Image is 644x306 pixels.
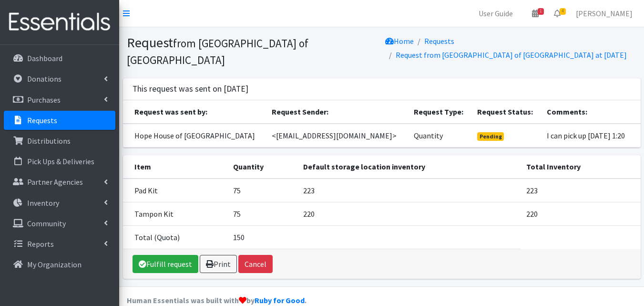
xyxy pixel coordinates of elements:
a: Community [4,214,115,233]
a: Dashboard [4,49,115,68]
a: 1 [524,4,546,23]
small: from [GEOGRAPHIC_DATA] of [GEOGRAPHIC_DATA] [127,36,308,67]
th: Quantity [227,155,297,179]
td: 75 [227,202,297,226]
span: 1 [538,8,544,15]
th: Request Type: [408,100,471,124]
a: Requests [4,111,115,130]
td: 223 [297,179,521,202]
th: Request Sender: [266,100,408,124]
p: Inventory [27,198,59,208]
td: 220 [297,202,521,226]
a: Reports [4,234,115,253]
a: My Organization [4,255,115,274]
td: Quantity [408,124,471,148]
a: Purchases [4,90,115,109]
span: Pending [477,132,504,141]
p: Distributions [27,136,71,146]
td: Total (Quota) [123,226,227,249]
p: Requests [27,116,57,125]
a: Inventory [4,193,115,212]
button: Cancel [238,255,273,273]
a: Ruby for Good [255,295,305,305]
img: HumanEssentials [4,6,115,38]
a: Requests [424,36,454,46]
p: Community [27,219,66,228]
th: Default storage location inventory [297,155,521,179]
th: Request Status: [471,100,542,124]
td: 220 [521,202,640,226]
th: Item [123,155,227,179]
td: Pad Kit [123,179,227,202]
a: Partner Agencies [4,172,115,191]
td: I can pick up [DATE] 1:20 [541,124,640,148]
a: User Guide [471,4,521,23]
h3: This request was sent on [DATE] [133,84,248,94]
p: Donations [27,74,61,84]
a: Distributions [4,131,115,150]
td: Hope House of [GEOGRAPHIC_DATA] [123,124,266,148]
p: Dashboard [27,53,62,63]
th: Comments: [541,100,640,124]
a: Donations [4,69,115,88]
p: Purchases [27,95,61,105]
strong: Human Essentials was built with by . [127,295,307,305]
a: Pick Ups & Deliveries [4,152,115,171]
p: Reports [27,239,54,249]
a: Home [385,36,414,46]
td: 75 [227,179,297,202]
td: 223 [521,179,640,202]
a: [PERSON_NAME] [568,4,640,23]
p: Pick Ups & Deliveries [27,157,94,166]
td: <[EMAIL_ADDRESS][DOMAIN_NAME]> [266,124,408,148]
p: My Organization [27,260,82,269]
td: Tampon Kit [123,202,227,226]
td: 150 [227,226,297,249]
p: Partner Agencies [27,177,83,187]
a: 4 [546,4,568,23]
span: 4 [560,8,566,15]
a: Print [200,255,237,273]
a: Request from [GEOGRAPHIC_DATA] of [GEOGRAPHIC_DATA] at [DATE] [396,50,627,60]
a: Fulfill request [133,255,198,273]
h1: Request [127,34,378,67]
th: Request was sent by: [123,100,266,124]
th: Total Inventory [521,155,640,179]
